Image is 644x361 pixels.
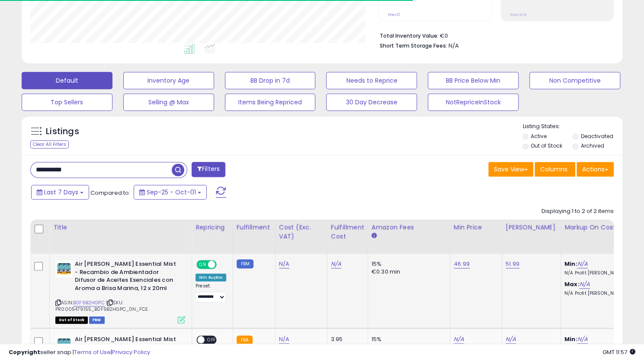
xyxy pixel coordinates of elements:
label: Archived [581,142,604,149]
button: Actions [577,162,614,177]
span: Compared to: [90,189,130,197]
a: N/A [331,260,341,268]
a: N/A [506,335,516,344]
div: Win BuyBox [195,274,226,281]
button: Items Being Repriced [225,93,316,111]
a: N/A [579,280,590,289]
button: Inventory Age [123,72,214,89]
div: Repricing [195,223,229,232]
span: Last 7 Days [44,188,78,197]
small: Prev: 0 [388,12,400,17]
b: Total Inventory Value: [379,32,438,39]
div: Title [53,223,188,232]
div: Markup on Cost [564,223,639,232]
button: Non Competitive [529,72,620,89]
h5: Listings [46,126,79,138]
span: ON [197,261,208,268]
p: N/A Profit [PERSON_NAME] [564,290,636,297]
button: Sep-25 - Oct-01 [134,185,207,200]
a: N/A [279,260,289,268]
img: 51Ry6MnmAFL._SL40_.jpg [55,335,73,353]
a: Privacy Policy [112,348,150,356]
button: NotRepriceInStock [428,93,519,111]
div: 15% [372,335,443,343]
div: Fulfillment [237,223,272,232]
span: All listings that are currently out of stock and unavailable for purchase on Amazon [55,316,88,324]
p: N/A Profit [PERSON_NAME] [564,270,636,276]
th: The percentage added to the cost of goods (COGS) that forms the calculator for Min & Max prices. [561,219,643,254]
div: seller snap | | [9,348,150,357]
small: Amazon Fees. [372,232,377,240]
button: Last 7 Days [31,185,89,200]
span: Columns [540,165,567,174]
div: Cost (Exc. VAT) [279,223,324,241]
strong: Copyright [9,348,40,356]
b: Min: [564,335,577,343]
span: FBM [89,316,105,324]
div: Clear All Filters [30,140,69,148]
b: Min: [564,260,577,268]
div: Fulfillment Cost [331,223,364,241]
b: Air [PERSON_NAME] Essential Mist - Recambio de Ambientador Difusor de Aceites Esenciales con Arom... [75,260,180,294]
a: 46.99 [454,260,470,268]
button: BB Drop in 7d [225,72,316,89]
span: 2025-10-9 11:57 GMT [602,348,635,356]
small: Prev: N/A [510,12,527,17]
button: Selling @ Max [123,93,214,111]
div: 3.95 [331,335,361,343]
span: N/A [448,42,458,50]
li: €0 [379,30,607,40]
button: Columns [535,162,575,177]
a: Terms of Use [74,348,111,356]
button: Save View [488,162,533,177]
label: Active [531,132,547,140]
button: Needs to Reprice [326,72,417,89]
div: Displaying 1 to 2 of 2 items [541,207,614,216]
div: Amazon Fees [372,223,446,232]
small: FBA [237,335,253,345]
a: N/A [279,335,289,344]
a: N/A [454,335,464,344]
b: Max: [564,280,580,288]
b: Short Term Storage Fees: [379,42,447,49]
img: 51Ry6MnmAFL._SL40_.jpg [55,260,73,277]
button: Filters [192,162,225,177]
div: 15% [372,260,443,268]
span: OFF [215,261,229,268]
div: [PERSON_NAME] [506,223,557,232]
button: Top Sellers [22,93,112,111]
span: | SKU: PR0005479155_B0F9B2HGPC_0N_FCE [55,299,148,312]
span: Sep-25 - Oct-01 [147,188,196,197]
div: €0.30 min [372,268,443,276]
small: FBM [237,259,253,268]
a: N/A [577,260,587,268]
a: B0F9B2HGPC [73,299,105,306]
div: Min Price [454,223,498,232]
button: 30 Day Decrease [326,93,417,111]
p: Listing States: [522,122,622,131]
label: Deactivated [581,132,613,140]
button: BB Price Below Min [428,72,519,89]
button: Default [22,72,112,89]
div: Preset: [195,283,226,303]
div: ASIN: [55,260,185,322]
a: 51.99 [506,260,519,268]
label: Out of Stock [531,142,562,149]
a: N/A [577,335,587,344]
